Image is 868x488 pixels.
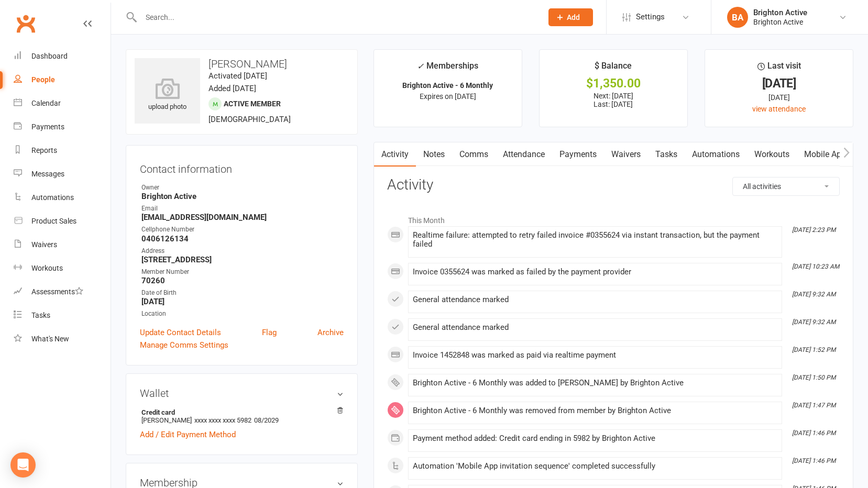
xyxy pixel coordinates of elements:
a: Comms [452,142,496,167]
div: Brighton Active - 6 Monthly was removed from member by Brighton Active [413,406,777,415]
div: Payments [31,123,64,131]
button: Add [548,8,593,26]
a: Payments [552,142,604,167]
div: Memberships [417,59,478,79]
input: Search... [138,10,535,25]
span: Settings [636,5,665,29]
time: Added [DATE] [208,84,256,93]
a: Update Contact Details [140,326,221,339]
i: [DATE] 9:32 AM [792,291,836,298]
a: Workouts [14,257,111,280]
a: view attendance [752,105,806,113]
h3: Activity [387,177,840,193]
a: Waivers [604,142,648,167]
a: Assessments [14,280,111,304]
a: Product Sales [14,209,111,233]
h3: [PERSON_NAME] [135,58,349,70]
a: Reports [14,139,111,162]
span: Active member [224,99,281,108]
div: Address [141,246,344,256]
a: Dashboard [14,45,111,68]
div: Realtime failure: attempted to retry failed invoice #0355624 via instant transaction, but the pay... [413,231,777,249]
a: Clubworx [13,10,39,37]
div: People [31,75,55,84]
div: BA [727,7,748,28]
div: $1,350.00 [549,78,678,89]
time: Activated [DATE] [208,71,267,81]
p: Next: [DATE] Last: [DATE] [549,92,678,108]
div: Calendar [31,99,61,107]
strong: Brighton Active - 6 Monthly [402,81,493,90]
i: [DATE] 1:47 PM [792,402,836,409]
a: Archive [317,326,344,339]
div: Automation 'Mobile App invitation sequence' completed successfully [413,462,777,471]
span: Expires on [DATE] [420,92,476,101]
a: Automations [685,142,747,167]
div: Date of Birth [141,288,344,298]
strong: 0406126134 [141,234,344,243]
a: Tasks [648,142,685,167]
a: Notes [416,142,452,167]
strong: [DATE] [141,297,344,306]
div: General attendance marked [413,323,777,332]
span: Add [567,13,580,21]
div: Messages [31,170,64,178]
li: This Month [387,209,840,226]
div: General attendance marked [413,295,777,304]
div: Assessments [31,287,83,296]
i: [DATE] 1:52 PM [792,346,836,353]
a: Workouts [747,142,797,167]
h3: Contact information [140,159,344,175]
h3: Wallet [140,387,344,399]
li: [PERSON_NAME] [140,407,344,426]
a: Calendar [14,92,111,115]
i: ✓ [417,61,424,71]
div: [DATE] [715,78,843,89]
div: Tasks [31,311,50,319]
div: Reports [31,146,57,154]
span: xxxx xxxx xxxx 5982 [194,416,251,424]
div: Owner [141,183,344,193]
a: Flag [262,326,277,339]
div: Brighton Active - 6 Monthly was added to [PERSON_NAME] by Brighton Active [413,379,777,387]
div: Member Number [141,267,344,277]
strong: [STREET_ADDRESS] [141,255,344,264]
i: [DATE] 1:46 PM [792,457,836,464]
a: What's New [14,327,111,351]
i: [DATE] 1:46 PM [792,429,836,437]
div: Invoice 1452848 was marked as paid via realtime payment [413,351,777,360]
div: Email [141,204,344,214]
a: Payments [14,115,111,139]
i: [DATE] 10:23 AM [792,263,839,270]
div: Product Sales [31,217,76,225]
div: Workouts [31,264,63,272]
i: [DATE] 2:23 PM [792,226,836,234]
i: [DATE] 9:32 AM [792,318,836,326]
a: People [14,68,111,92]
div: Invoice 0355624 was marked as failed by the payment provider [413,268,777,276]
strong: Credit card [141,408,338,416]
a: Add / Edit Payment Method [140,428,236,441]
span: 08/2029 [254,416,279,424]
div: Payment method added: Credit card ending in 5982 by Brighton Active [413,434,777,443]
div: Location [141,309,344,319]
div: upload photo [135,78,200,113]
div: What's New [31,335,69,343]
a: Attendance [496,142,552,167]
a: Messages [14,162,111,186]
a: Automations [14,186,111,209]
a: Mobile App [797,142,853,167]
a: Manage Comms Settings [140,339,228,351]
strong: [EMAIL_ADDRESS][DOMAIN_NAME] [141,213,344,222]
i: [DATE] 1:50 PM [792,374,836,381]
a: Tasks [14,304,111,327]
div: [DATE] [715,92,843,103]
div: Last visit [757,59,801,78]
div: Cellphone Number [141,225,344,235]
div: $ Balance [595,59,632,78]
div: Brighton Active [753,17,807,27]
strong: 70260 [141,276,344,285]
div: Waivers [31,240,57,249]
div: Open Intercom Messenger [10,452,36,478]
strong: Brighton Active [141,192,344,201]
